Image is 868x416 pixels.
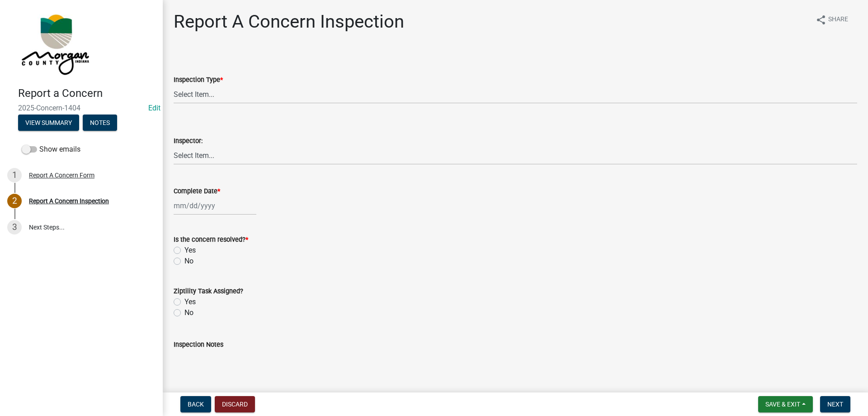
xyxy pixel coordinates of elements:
span: Save & Exit [765,401,800,408]
label: No [184,256,193,267]
span: Back [188,401,204,408]
label: Show emails [22,144,80,155]
h1: Report A Concern Inspection [174,11,404,33]
button: shareShare [808,11,855,29]
h4: Report a Concern [18,87,156,100]
i: share [816,14,826,25]
label: Ziptility Task Assigned? [174,288,243,295]
label: Is the concern resolved? [174,237,248,243]
img: Morgan County, Indiana [18,10,91,77]
label: Inspection Notes [174,342,223,348]
span: Next [827,401,843,408]
label: Inspector: [174,138,203,144]
wm-modal-confirm: Edit Application Number [148,104,160,112]
div: Report A Concern Form [29,172,94,178]
wm-modal-confirm: Notes [83,120,117,127]
button: Back [180,396,211,412]
span: Share [828,14,848,25]
button: Discard [215,396,255,412]
label: Yes [184,296,196,307]
div: Report A Concern Inspection [29,198,109,204]
label: Complete Date [174,188,220,195]
button: Notes [83,115,117,131]
wm-modal-confirm: Summary [18,120,79,127]
input: mm/dd/yyyy [174,196,256,215]
div: 3 [7,220,22,234]
a: Edit [148,104,160,112]
div: 2 [7,194,22,208]
label: Yes [184,245,196,256]
span: 2025-Concern-1404 [18,104,145,112]
label: No [184,307,193,318]
div: 1 [7,168,22,182]
button: Next [820,396,850,412]
button: Save & Exit [758,396,813,412]
label: Inspection Type [174,77,223,83]
button: View Summary [18,115,79,131]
